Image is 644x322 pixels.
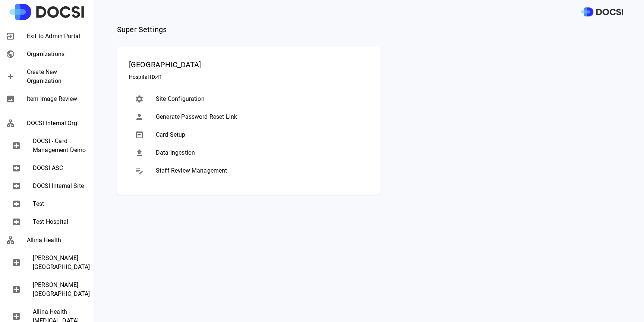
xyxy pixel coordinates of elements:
[129,108,369,126] div: Generate Password Reset Link
[33,281,87,298] span: [PERSON_NAME][GEOGRAPHIC_DATA]
[156,166,363,175] span: Staff Review Management
[156,148,363,157] span: Data Ingestion
[33,254,87,272] span: [PERSON_NAME][GEOGRAPHIC_DATA]
[33,164,87,173] span: DOCSI ASC
[27,50,87,59] span: Organizations
[129,126,369,144] div: Card Setup
[27,95,87,103] span: Item Image Review
[33,217,87,226] span: Test Hospital
[33,199,87,208] span: Test
[129,59,369,70] span: [GEOGRAPHIC_DATA]
[27,119,87,128] span: DOCSI Internal Org
[27,32,87,41] span: Exit to Admin Portal
[156,112,363,121] span: Generate Password Reset Link
[33,137,87,155] span: DOCSI - Card Management Demo
[129,144,369,162] div: Data Ingestion
[33,182,87,191] span: DOCSI Internal Site
[9,4,84,20] img: Site Logo
[27,68,87,86] span: Create New Organization
[129,73,369,81] span: Hospital ID: 41
[27,236,87,245] span: Allina Health
[117,24,644,35] span: Super Settings
[129,162,369,180] div: Staff Review Management
[581,7,623,17] img: DOCSI Logo
[129,90,369,108] div: Site Configuration
[156,130,363,139] span: Card Setup
[156,95,363,103] span: Site Configuration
